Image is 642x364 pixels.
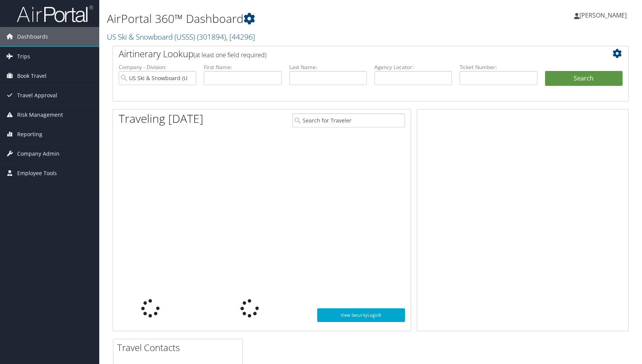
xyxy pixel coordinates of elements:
span: Book Travel [17,66,47,85]
h1: AirPortal 360™ Dashboard [107,11,458,27]
a: [PERSON_NAME] [574,4,634,27]
label: First Name: [204,63,281,71]
label: Company - Division: [119,63,196,71]
span: ( 301894 ) [197,32,226,42]
span: Employee Tools [17,164,57,183]
h2: Airtinerary Lookup [119,47,580,60]
img: airportal-logo.png [17,5,93,23]
span: Travel Approval [17,86,57,105]
span: Trips [17,47,30,66]
span: Risk Management [17,105,63,124]
label: Last Name: [289,63,367,71]
span: , [ 44296 ] [226,32,255,42]
span: Company Admin [17,144,60,163]
span: [PERSON_NAME] [579,11,627,19]
h2: Travel Contacts [117,341,242,354]
span: Reporting [17,125,42,144]
a: US Ski & Snowboard (USSS) [107,32,255,42]
button: Search [545,71,623,86]
h1: Traveling [DATE] [119,111,203,127]
a: View SecurityLogic® [317,308,405,322]
span: (at least one field required) [194,51,266,59]
label: Agency Locator: [374,63,452,71]
span: Dashboards [17,27,48,46]
input: Search for Traveler [292,113,405,127]
label: Ticket Number: [460,63,537,71]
